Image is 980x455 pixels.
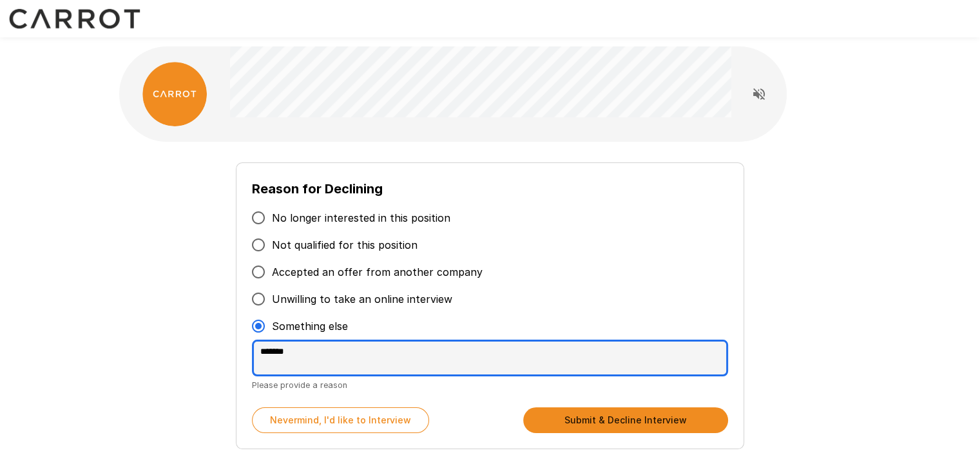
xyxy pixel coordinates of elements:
button: Nevermind, I'd like to Interview [252,407,429,433]
span: Accepted an offer from another company [272,264,483,280]
span: Something else [272,318,348,334]
span: Not qualified for this position [272,237,418,253]
span: No longer interested in this position [272,210,450,226]
b: Reason for Declining [252,181,383,197]
p: Please provide a reason [252,378,727,392]
button: Submit & Decline Interview [523,407,728,433]
img: carrot_logo.png [142,62,207,126]
span: Unwilling to take an online interview [272,291,452,307]
button: Read questions aloud [746,81,772,107]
